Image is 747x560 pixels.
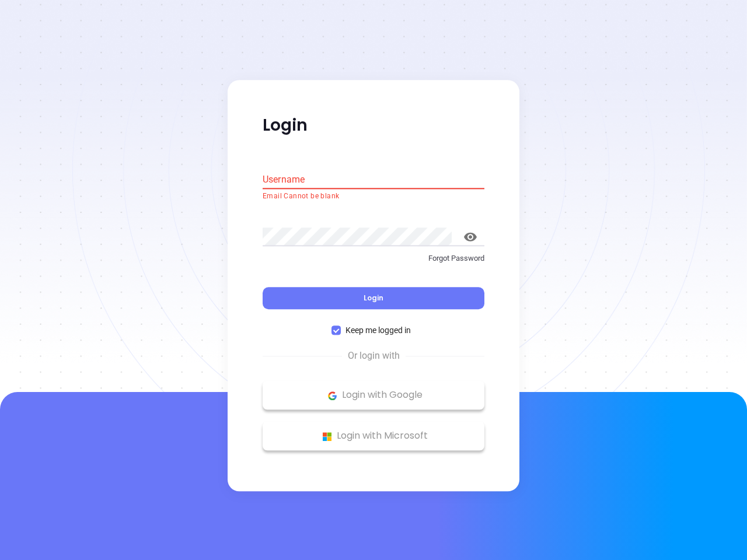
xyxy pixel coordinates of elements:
button: Microsoft Logo Login with Microsoft [263,422,484,451]
span: Keep me logged in [341,324,416,337]
p: Login with Microsoft [268,428,479,445]
button: Google Logo Login with Google [263,381,484,410]
p: Login [263,115,484,136]
p: Forgot Password [263,253,484,264]
button: Login [263,288,484,310]
img: Google Logo [325,388,340,403]
p: Email Cannot be blank [263,191,484,202]
span: Or login with [342,349,406,363]
span: Login [364,293,383,303]
button: toggle password visibility [456,223,484,251]
img: Microsoft Logo [320,429,334,444]
a: Forgot Password [263,253,484,274]
p: Login with Google [268,387,479,404]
